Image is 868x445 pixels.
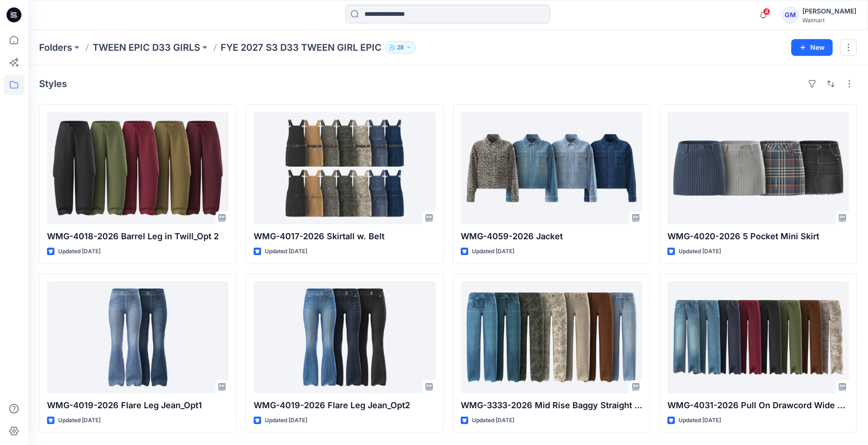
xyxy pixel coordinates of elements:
[472,416,514,425] p: Updated [DATE]
[58,416,101,425] p: Updated [DATE]
[47,399,229,412] p: WMG-4019-2026 Flare Leg Jean_Opt1
[254,281,435,393] a: WMG-4019-2026 Flare Leg Jean_Opt2
[58,247,101,256] p: Updated [DATE]
[472,247,514,256] p: Updated [DATE]
[221,41,382,54] p: FYE 2027 S3 D33 TWEEN GIRL EPIC
[254,230,435,243] p: WMG-4017-2026 Skirtall w. Belt
[47,230,229,243] p: WMG-4018-2026 Barrel Leg in Twill_Opt 2
[39,41,72,54] a: Folders
[667,281,849,393] a: WMG-4031-2026 Pull On Drawcord Wide Leg_Opt3
[397,42,404,53] p: 28
[265,247,307,256] p: Updated [DATE]
[39,78,67,89] h4: Styles
[461,399,642,412] p: WMG-3333-2026 Mid Rise Baggy Straight Pant
[667,230,849,243] p: WMG-4020-2026 5 Pocket Mini Skirt
[679,416,721,425] p: Updated [DATE]
[667,112,849,224] a: WMG-4020-2026 5 Pocket Mini Skirt
[791,39,833,56] button: New
[679,247,721,256] p: Updated [DATE]
[254,399,435,412] p: WMG-4019-2026 Flare Leg Jean_Opt2
[667,399,849,412] p: WMG-4031-2026 Pull On Drawcord Wide Leg_Opt3
[461,112,642,224] a: WMG-4059-2026 Jacket
[782,7,799,23] div: GM
[47,112,229,224] a: WMG-4018-2026 Barrel Leg in Twill_Opt 2
[802,6,856,17] div: [PERSON_NAME]
[461,230,642,243] p: WMG-4059-2026 Jacket
[254,112,435,224] a: WMG-4017-2026 Skirtall w. Belt
[47,281,229,393] a: WMG-4019-2026 Flare Leg Jean_Opt1
[461,281,642,393] a: WMG-3333-2026 Mid Rise Baggy Straight Pant
[802,17,856,24] div: Walmart
[385,41,416,54] button: 28
[265,416,307,425] p: Updated [DATE]
[93,41,200,54] a: TWEEN EPIC D33 GIRLS
[763,8,770,15] span: 4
